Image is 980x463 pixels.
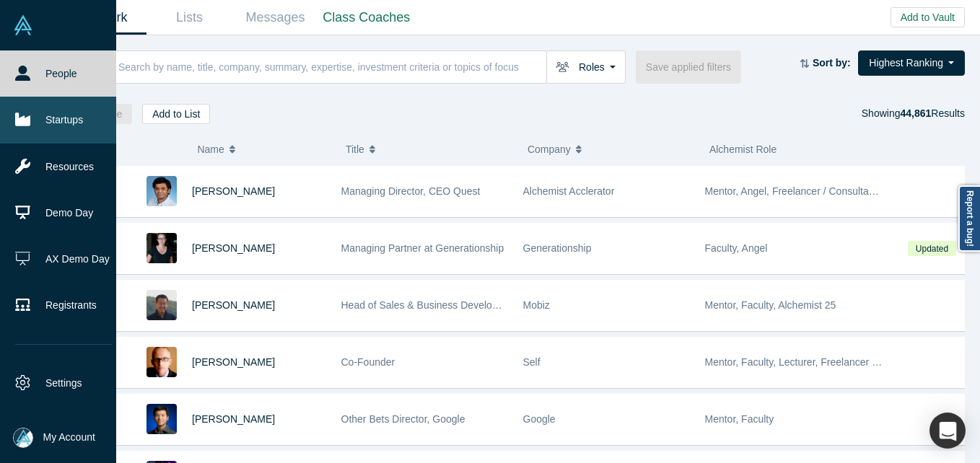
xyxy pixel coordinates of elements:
[13,428,95,448] button: My Account
[13,428,33,448] img: Mia Scott's Account
[705,242,768,254] span: Faculty, Angel
[43,430,95,445] span: My Account
[341,356,395,368] span: Co-Founder
[192,185,275,197] a: [PERSON_NAME]
[346,134,512,164] button: Title
[232,1,318,35] a: Messages
[197,134,224,164] span: Name
[192,299,275,311] a: [PERSON_NAME]
[117,50,546,84] input: Search by name, title, company, summary, expertise, investment criteria or topics of focus
[146,290,177,320] img: Michael Chang's Profile Image
[192,413,275,425] a: [PERSON_NAME]
[862,104,965,124] div: Showing
[142,104,210,124] button: Add to List
[341,242,504,254] span: Managing Partner at Generationship
[523,185,615,197] span: Alchemist Acclerator
[705,299,836,311] span: Mentor, Faculty, Alchemist 25
[636,50,741,84] button: Save applied filters
[146,347,177,377] img: Robert Winder's Profile Image
[523,299,550,311] span: Mobiz
[709,144,776,155] span: Alchemist Role
[197,134,331,164] button: Name
[341,299,560,311] span: Head of Sales & Business Development (interim)
[523,356,541,368] span: Self
[146,404,177,434] img: Steven Kan's Profile Image
[146,176,177,206] img: Gnani Palanikumar's Profile Image
[900,107,965,119] span: Results
[318,1,415,35] a: Class Coaches
[341,185,481,197] span: Managing Director, CEO Quest
[346,134,364,164] span: Title
[891,7,965,27] button: Add to Vault
[705,413,774,425] span: Mentor, Faculty
[958,185,980,252] a: Report a bug!
[192,356,275,368] a: [PERSON_NAME]
[858,50,965,76] button: Highest Ranking
[341,413,465,425] span: Other Bets Director, Google
[523,242,592,254] span: Generationship
[528,134,694,164] button: Company
[528,134,571,164] span: Company
[146,233,177,263] img: Rachel Chalmers's Profile Image
[13,15,33,35] img: Alchemist Vault Logo
[813,57,851,69] strong: Sort by:
[908,241,955,256] span: Updated
[146,1,232,35] a: Lists
[546,50,626,84] button: Roles
[192,242,275,254] a: [PERSON_NAME]
[523,413,556,425] span: Google
[900,107,931,119] strong: 44,861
